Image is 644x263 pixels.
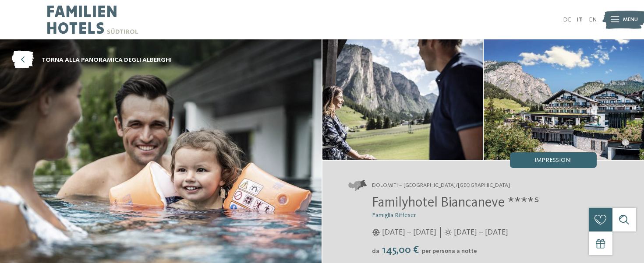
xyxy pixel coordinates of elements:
span: da [372,248,379,254]
span: Dolomiti – [GEOGRAPHIC_DATA]/[GEOGRAPHIC_DATA] [372,182,510,189]
span: [DATE] – [DATE] [454,227,508,238]
img: Il nostro family hotel a Selva: una vacanza da favola [322,39,483,160]
span: Famiglia Riffeser [372,212,416,218]
span: [DATE] – [DATE] [382,227,436,238]
span: Impressioni [534,157,572,163]
i: Orari d'apertura inverno [372,229,380,236]
span: Familyhotel Biancaneve ****ˢ [372,196,539,210]
span: 145,00 € [380,245,421,256]
span: per persona a notte [422,248,477,254]
img: Il nostro family hotel a Selva: una vacanza da favola [484,39,644,160]
a: IT [577,17,583,23]
a: DE [563,17,571,23]
a: EN [589,17,597,23]
i: Orari d'apertura estate [445,229,452,236]
span: Menu [623,16,638,24]
a: torna alla panoramica degli alberghi [12,51,172,69]
span: torna alla panoramica degli alberghi [42,56,172,64]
